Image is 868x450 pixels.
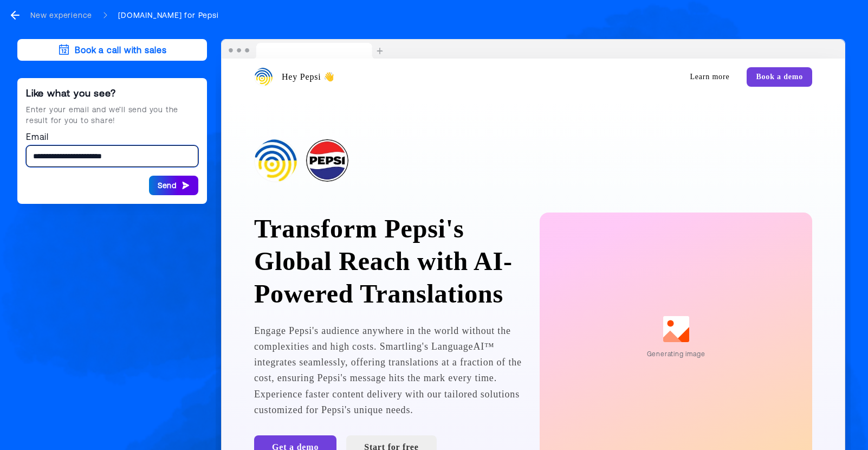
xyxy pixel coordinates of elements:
button: Book a call with sales [17,39,207,61]
label: Email [26,130,198,143]
img: Browser topbar [222,40,388,59]
div: New experience [30,10,92,21]
button: Send [149,176,198,195]
div: [DOMAIN_NAME] for Pepsi [118,10,218,21]
div: Enter your email and we’ll send you the result for you to share! [26,104,198,126]
div: Like what you see? [26,87,198,100]
svg: go back [9,9,22,22]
